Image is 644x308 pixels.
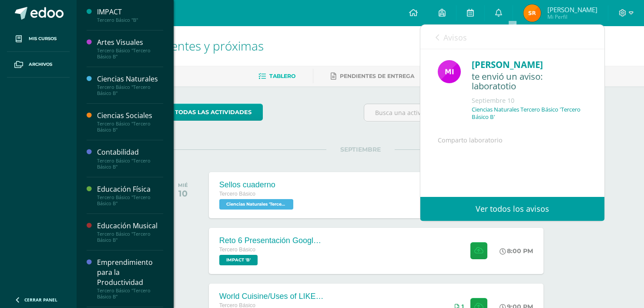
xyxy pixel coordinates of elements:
span: Tercero Básico [219,247,255,253]
img: e71b507b6b1ebf6fbe7886fc31de659d.png [438,60,461,83]
div: 10 [178,188,188,199]
div: Tercero Básico "Tercero Básico B" [97,231,163,243]
a: Pendientes de entrega [331,69,414,83]
a: Ver todos los avisos [420,197,604,221]
span: Tablero [269,73,295,79]
div: Comparto laboratorio [438,135,587,237]
div: Ciencias Naturales [97,74,163,84]
div: Ciencias Sociales [97,111,163,121]
a: Archivos [7,52,70,78]
input: Busca una actividad próxima aquí... [364,104,557,121]
div: Septiembre 10 [472,96,587,105]
div: Tercero Básico "Tercero Básico B" [97,84,163,96]
a: Mis cursos [7,26,70,52]
div: Tercero Básico "Tercero Básico B" [97,121,163,133]
a: Emprendimiento para la ProductividadTercero Básico "Tercero Básico B" [97,257,163,300]
span: Avisos [443,32,467,43]
div: Tercero Básico "B" [97,17,163,23]
div: World Cuisine/Uses of LIKE week 5 [219,292,324,301]
span: SEPTIEMBRE [326,146,395,153]
div: Emprendimiento para la Productividad [97,257,163,288]
div: te envió un aviso: laboratotio [472,71,587,92]
a: Ciencias SocialesTercero Básico "Tercero Básico B" [97,111,163,133]
span: Archivos [29,61,52,68]
img: 995013968941cdde71e4c762ca810d4a.png [523,4,541,22]
span: Tercero Básico [219,191,255,197]
div: IMPACT [97,7,163,17]
a: IMPACTTercero Básico "B" [97,7,163,23]
div: Tercero Básico "Tercero Básico B" [97,158,163,170]
span: Cerrar panel [24,297,57,303]
div: Sellos cuaderno [219,180,295,190]
span: [PERSON_NAME] [547,5,597,14]
div: Artes Visuales [97,37,163,47]
div: Educación Física [97,184,163,194]
div: 8:00 PM [500,247,533,255]
div: [PERSON_NAME] [472,58,587,71]
a: Educación FísicaTercero Básico "Tercero Básico B" [97,184,163,206]
p: Ciencias Naturales Tercero Básico 'Tercero Básico B' [472,106,587,121]
span: Actividades recientes y próximas [87,37,264,54]
span: IMPACT 'B' [219,255,258,265]
a: Tablero [258,69,295,83]
span: Ciencias Naturales 'Tercero Básico B' [219,199,293,210]
div: Tercero Básico "Tercero Básico B" [97,194,163,206]
span: Pendientes de entrega [340,73,414,79]
a: todas las Actividades [164,104,263,121]
div: Reto 6 Presentación Google Slides Clase 3 y 4 [219,236,324,245]
a: Ciencias NaturalesTercero Básico "Tercero Básico B" [97,74,163,96]
div: Tercero Básico "Tercero Básico B" [97,288,163,300]
div: MIÉ [178,182,188,188]
a: Artes VisualesTercero Básico "Tercero Básico B" [97,37,163,60]
div: Tercero Básico "Tercero Básico B" [97,47,163,60]
a: ContabilidadTercero Básico "Tercero Básico B" [97,147,163,169]
div: Educación Musical [97,221,163,231]
span: Mis cursos [29,35,57,42]
span: Mi Perfil [547,13,597,20]
a: Educación MusicalTercero Básico "Tercero Básico B" [97,221,163,243]
div: Contabilidad [97,147,163,157]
